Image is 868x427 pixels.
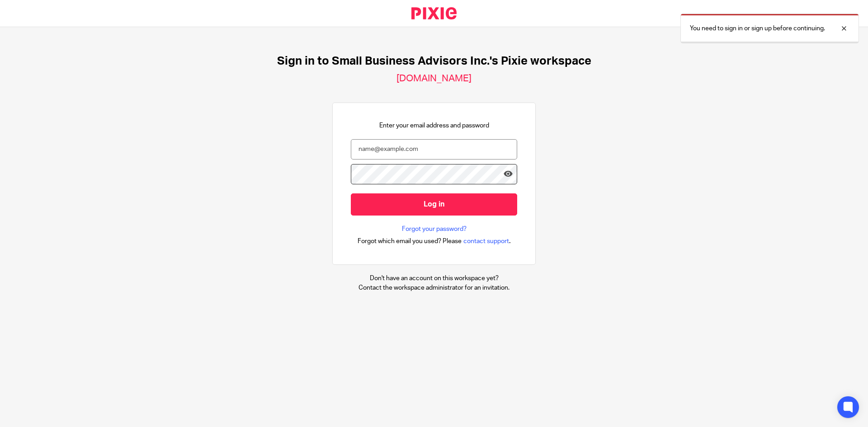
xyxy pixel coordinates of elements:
[402,225,467,234] a: Forgot your password?
[351,193,517,216] input: Log in
[351,139,517,160] input: name@example.com
[359,274,509,283] p: Don't have an account on this workspace yet?
[463,237,509,246] span: contact support
[358,237,462,246] span: Forgot which email you used? Please
[359,283,509,292] p: Contact the workspace administrator for an invitation.
[690,24,825,33] p: You need to sign in or sign up before continuing.
[379,121,489,130] p: Enter your email address and password
[277,54,591,68] h1: Sign in to Small Business Advisors Inc.'s Pixie workspace
[358,236,511,246] div: .
[396,73,472,84] h2: [DOMAIN_NAME]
